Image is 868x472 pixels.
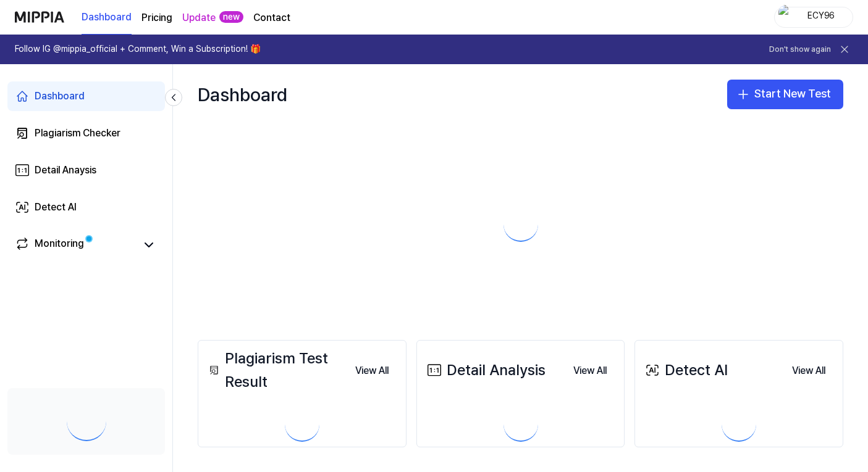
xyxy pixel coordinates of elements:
[774,7,853,28] button: profileECY96
[778,5,793,30] img: profile
[7,193,165,222] a: Detect AI
[7,155,165,185] a: Detail Anaysis
[563,358,617,383] button: View All
[141,10,172,25] a: Pricing
[424,358,546,382] div: Detail Analysis
[7,118,165,148] a: Plagiarism Checker
[219,11,243,23] div: new
[782,357,835,383] a: View All
[345,358,398,383] button: View All
[782,358,835,383] button: View All
[35,89,85,104] div: Dashboard
[35,126,120,141] div: Plagiarism Checker
[345,357,398,383] a: View All
[643,358,728,382] div: Detect AI
[182,10,216,25] a: Update
[7,81,165,111] a: Dashboard
[15,236,135,254] a: Monitoring
[797,10,845,23] div: ECY96
[35,163,96,178] div: Detail Anaysis
[35,236,84,254] div: Monitoring
[769,44,831,55] button: Don't show again
[82,1,132,35] a: Dashboard
[35,200,77,215] div: Detect AI
[563,357,617,383] a: View All
[206,347,345,394] div: Plagiarism Test Result
[727,80,843,109] button: Start New Test
[198,77,287,112] div: Dashboard
[253,10,290,25] a: Contact
[15,43,261,56] h1: Follow IG @mippia_official + Comment, Win a Subscription! 🎁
